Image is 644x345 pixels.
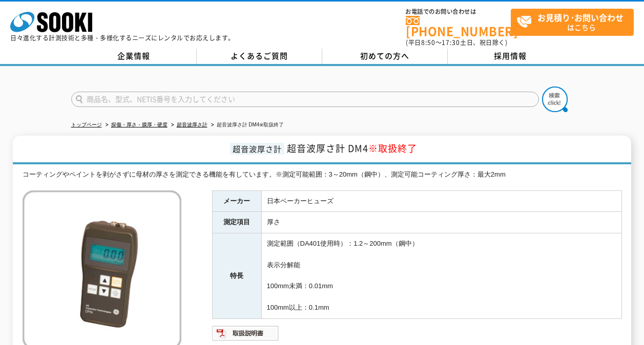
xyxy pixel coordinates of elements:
a: [PHONE_NUMBER] [406,16,511,37]
th: メーカー [212,190,261,212]
span: 超音波厚さ計 [230,143,284,155]
td: 厚さ [261,212,621,233]
span: 初めての方へ [360,50,409,61]
span: (平日 ～ 土日、祝日除く) [406,38,507,47]
span: 17:30 [442,38,460,47]
a: 採用情報 [448,49,573,64]
th: 測定項目 [212,212,261,233]
td: 日本ベーカーヒューズ [261,190,621,212]
a: よくあるご質問 [197,49,322,64]
span: はこちら [516,9,633,35]
a: 取扱説明書 [212,332,279,339]
div: コーティングやペイントを剥がさずに母材の厚さを測定できる機能を有しています。※測定可能範囲：3～20mm（鋼中）、測定可能コーティング厚さ：最大2mm [23,169,622,180]
span: 8:50 [421,38,435,47]
input: 商品名、型式、NETIS番号を入力してください [71,92,539,107]
p: 日々進化する計測技術と多種・多様化するニーズにレンタルでお応えします。 [10,35,235,41]
span: ※取扱終了 [368,141,417,155]
strong: お見積り･お問い合わせ [537,11,624,24]
a: 初めての方へ [322,49,448,64]
a: 企業情報 [71,49,197,64]
img: 取扱説明書 [212,325,279,341]
img: btn_search.png [542,87,568,112]
span: お電話でのお問い合わせは [406,9,511,15]
a: お見積り･お問い合わせはこちら [511,9,634,36]
span: 超音波厚さ計 DM4 [287,141,417,155]
a: トップページ [71,122,102,127]
td: 測定範囲（DA401使用時）：1.2～200mm（鋼中） 表示分解能 100mm未満：0.01mm 100mm以上：0.1mm [261,233,621,319]
th: 特長 [212,233,261,319]
a: 探傷・厚さ・膜厚・硬度 [111,122,168,127]
li: 超音波厚さ計 DM4※取扱終了 [209,120,284,131]
a: 超音波厚さ計 [177,122,207,127]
